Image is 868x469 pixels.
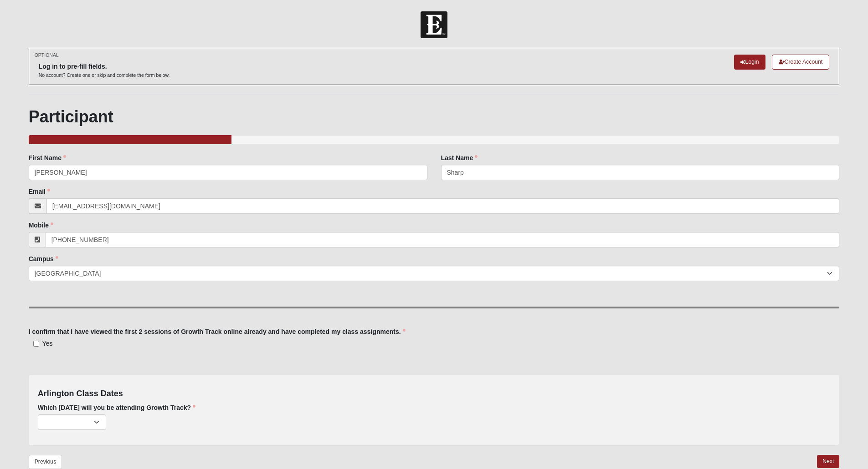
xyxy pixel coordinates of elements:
[39,72,170,79] p: No account? Create one or skip and complete the form below.
[29,107,840,126] h1: Participant
[39,63,170,71] h6: Log in to pre-fill fields.
[33,341,39,347] input: Yes
[38,389,831,399] h4: Arlington Class Dates
[29,254,58,263] label: Campus
[38,403,196,412] label: Which [DATE] will you be attending Growth Track?
[734,55,765,70] a: Login
[29,455,62,469] a: Previous
[421,11,447,38] img: Church of Eleven22 Logo
[35,52,59,59] small: OPTIONAL
[29,327,406,336] label: I confirm that I have viewed the first 2 sessions of Growth Track online already and have complet...
[42,340,53,347] span: Yes
[29,221,53,230] label: Mobile
[29,187,50,196] label: Email
[817,455,839,468] a: Next
[772,55,830,70] a: Create Account
[29,153,66,162] label: First Name
[441,153,478,162] label: Last Name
